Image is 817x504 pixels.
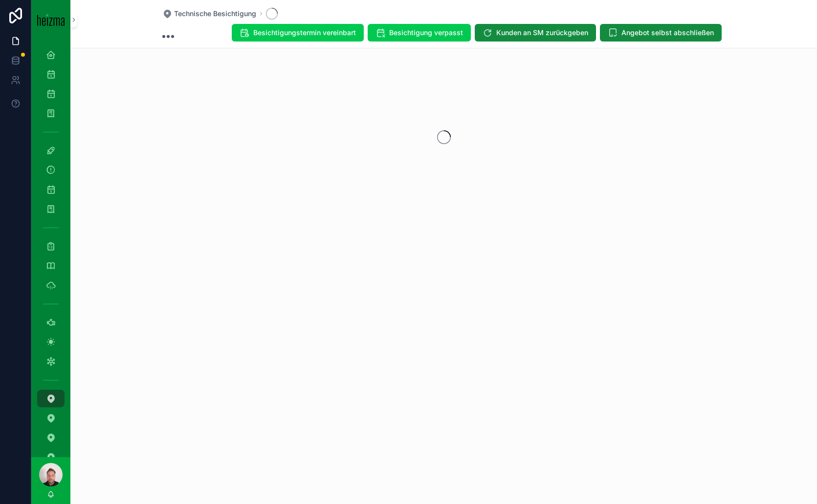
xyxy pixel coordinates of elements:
[232,24,364,42] button: Besichtigungstermin vereinbart
[368,24,471,42] button: Besichtigung verpasst
[389,28,463,38] span: Besichtigung verpasst
[31,39,70,457] div: scrollable content
[162,9,256,19] a: Technische Besichtigung
[621,28,714,38] span: Angebot selbst abschließen
[496,28,588,38] span: Kunden an SM zurückgeben
[174,9,256,19] span: Technische Besichtigung
[37,13,65,26] img: App logo
[475,24,596,42] button: Kunden an SM zurückgeben
[253,28,356,38] span: Besichtigungstermin vereinbart
[600,24,722,42] button: Angebot selbst abschließen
